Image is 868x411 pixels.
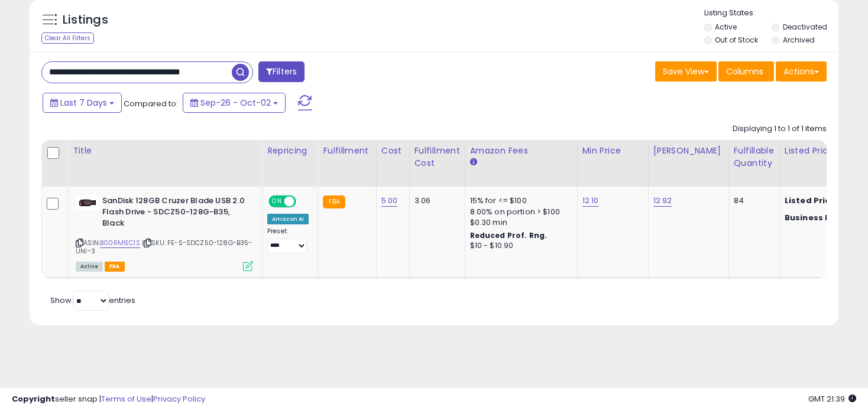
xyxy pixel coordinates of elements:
div: $10 - $10.90 [470,241,568,251]
div: ASIN: [76,195,253,270]
b: Business Price: [785,212,850,223]
button: Filters [258,61,305,82]
div: Repricing [267,145,313,157]
label: Archived [783,35,815,45]
a: 5.00 [381,195,398,207]
div: 3.06 [414,195,456,206]
div: Cost [381,145,404,157]
div: Title [73,145,257,157]
div: [PERSON_NAME] [653,145,724,157]
button: Actions [776,61,827,81]
small: FBA [323,195,345,208]
div: 8.00% on portion > $100 [470,207,568,217]
div: Preset: [267,227,309,254]
button: Sep-26 - Oct-02 [183,93,286,113]
span: Last 7 Days [60,97,107,109]
div: Amazon Fees [470,145,572,157]
span: Show: entries [50,295,135,306]
div: Displaying 1 to 1 of 1 items [733,123,827,135]
b: SanDisk 128GB Cruzer Blade USB 2.0 Flash Drive - SDCZ50-128G-B35, Black [102,195,246,231]
label: Deactivated [783,22,827,32]
span: Sep-26 - Oct-02 [200,97,271,109]
a: Terms of Use [101,393,151,405]
a: B00RM1EC1S [100,238,140,248]
div: Amazon AI [267,214,309,224]
label: Out of Stock [715,35,758,45]
strong: Copyright [12,393,55,405]
h5: Listings [63,12,108,28]
div: $0.30 min [470,217,568,228]
small: Amazon Fees. [470,157,477,168]
a: 12.92 [653,195,672,207]
div: 15% for <= $100 [470,195,568,206]
span: All listings currently available for purchase on Amazon [76,262,103,272]
div: Clear All Filters [41,32,94,44]
b: Reduced Prof. Rng. [470,230,548,240]
div: Fulfillment Cost [414,145,460,169]
button: Last 7 Days [43,93,122,113]
span: ON [270,197,284,207]
span: Compared to: [124,98,178,109]
button: Columns [718,61,774,81]
div: Fulfillable Quantity [734,145,775,169]
div: 84 [734,195,770,206]
span: FBA [105,262,125,272]
span: 2025-10-10 21:39 GMT [808,393,856,405]
button: Save View [655,61,717,81]
a: Privacy Policy [153,393,205,405]
div: seller snap | | [12,394,205,405]
label: Active [715,22,737,32]
a: 12.10 [582,195,599,207]
b: Listed Price: [785,195,838,206]
span: Columns [726,66,763,77]
img: 310mw9KTJvL._SL40_.jpg [76,195,99,210]
div: Min Price [582,145,643,157]
div: Fulfillment [323,145,371,157]
span: OFF [294,197,313,207]
p: Listing States: [704,8,838,19]
span: | SKU: FE-S-SDCZ50-128G-B35-UNI-3 [76,238,252,256]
